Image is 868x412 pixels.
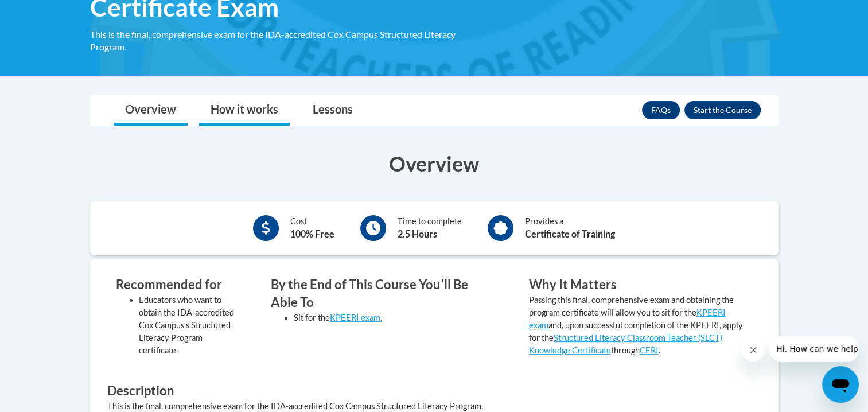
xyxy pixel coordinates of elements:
h3: Overview [90,149,779,178]
h3: Recommended for [116,276,236,294]
iframe: Button to launch messaging window [822,366,859,403]
a: Structured Literacy Classroom Teacher (SLCT) Knowledge Certificate [529,333,722,355]
h3: Why It Matters [529,276,753,294]
li: Educators who want to obtain the IDA-accredited Cox Campus's Structured Literacy Program certificate [139,294,236,357]
a: KPEERI exam. [330,313,382,322]
a: Overview [114,95,188,126]
li: Sit for the [294,312,495,324]
div: Time to complete [398,215,462,241]
span: Hi. How can we help? [7,8,93,17]
div: Provides a [525,215,615,241]
iframe: Message from company [769,336,859,362]
p: Passing this final, comprehensive exam and obtaining the program certificate will allow you to si... [529,294,753,357]
button: Enroll [684,101,761,119]
b: 2.5 Hours [398,228,437,239]
div: Cost [290,215,334,241]
a: CERI [640,345,659,355]
a: Lessons [301,95,364,126]
a: FAQs [642,101,680,119]
b: Certificate of Training [525,228,615,239]
iframe: Close message [742,339,765,362]
h3: By the End of This Course Youʹll Be Able To [271,276,495,312]
h3: Description [107,382,761,400]
div: This is the final, comprehensive exam for the IDA-accredited Cox Campus Structured Literacy Program. [90,28,486,53]
b: 100% Free [290,228,334,239]
a: How it works [199,95,290,126]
